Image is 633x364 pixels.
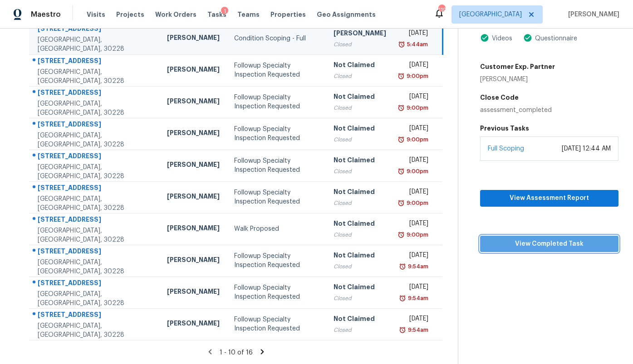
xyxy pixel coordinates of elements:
[38,247,152,258] div: [STREET_ADDRESS]
[167,97,220,108] div: [PERSON_NAME]
[38,56,152,68] div: [STREET_ADDRESS]
[38,24,152,35] div: [STREET_ADDRESS]
[167,128,220,140] div: [PERSON_NAME]
[334,103,386,112] div: Closed
[334,187,386,199] div: Not Claimed
[38,163,152,181] div: [GEOGRAPHIC_DATA], [GEOGRAPHIC_DATA], 30228
[234,315,319,333] div: Followup Specialty Inspection Requested
[406,294,428,303] div: 9:54am
[38,88,152,99] div: [STREET_ADDRESS]
[459,10,522,19] span: [GEOGRAPHIC_DATA]
[401,219,428,230] div: [DATE]
[532,34,577,43] div: Questionnaire
[564,10,619,19] span: [PERSON_NAME]
[401,29,428,40] div: [DATE]
[397,72,405,81] img: Overdue Alarm Icon
[562,144,611,153] div: [DATE] 12:44 AM
[398,40,405,49] img: Overdue Alarm Icon
[334,124,386,135] div: Not Claimed
[334,230,386,239] div: Closed
[487,238,611,250] span: View Completed Task
[38,226,152,244] div: [GEOGRAPHIC_DATA], [GEOGRAPHIC_DATA], 30228
[38,278,152,290] div: [STREET_ADDRESS]
[401,187,428,199] div: [DATE]
[334,155,386,167] div: Not Claimed
[405,103,428,112] div: 9:00pm
[334,294,386,303] div: Closed
[401,155,428,167] div: [DATE]
[87,10,105,19] span: Visits
[234,61,319,79] div: Followup Specialty Inspection Requested
[38,68,152,86] div: [GEOGRAPHIC_DATA], [GEOGRAPHIC_DATA], 30228
[167,255,220,267] div: [PERSON_NAME]
[31,10,61,19] span: Maestro
[234,93,319,111] div: Followup Specialty Inspection Requested
[405,135,428,144] div: 9:00pm
[220,349,253,356] span: 1 - 10 of 16
[38,99,152,117] div: [GEOGRAPHIC_DATA], [GEOGRAPHIC_DATA], 30228
[38,321,152,340] div: [GEOGRAPHIC_DATA], [GEOGRAPHIC_DATA], 30228
[334,72,386,81] div: Closed
[487,193,611,204] span: View Assessment Report
[234,34,319,43] div: Condition Scoping - Full
[334,325,386,335] div: Closed
[334,167,386,176] div: Closed
[480,33,489,43] img: Artifact Present Icon
[38,35,152,53] div: [GEOGRAPHIC_DATA], [GEOGRAPHIC_DATA], 30228
[234,125,319,143] div: Followup Specialty Inspection Requested
[334,135,386,144] div: Closed
[334,219,386,230] div: Not Claimed
[401,124,428,135] div: [DATE]
[405,167,428,176] div: 9:00pm
[317,10,376,19] span: Geo Assignments
[167,33,220,44] div: [PERSON_NAME]
[38,310,152,321] div: [STREET_ADDRESS]
[399,262,406,271] img: Overdue Alarm Icon
[38,290,152,308] div: [GEOGRAPHIC_DATA], [GEOGRAPHIC_DATA], 30228
[234,188,319,206] div: Followup Specialty Inspection Requested
[406,262,428,271] div: 9:54am
[480,62,555,71] h5: Customer Exp. Partner
[38,258,152,276] div: [GEOGRAPHIC_DATA], [GEOGRAPHIC_DATA], 30228
[38,183,152,194] div: [STREET_ADDRESS]
[480,190,618,207] button: View Assessment Report
[207,11,226,18] span: Tasks
[401,314,428,325] div: [DATE]
[399,294,406,303] img: Overdue Alarm Icon
[167,65,220,76] div: [PERSON_NAME]
[334,262,386,271] div: Closed
[221,7,228,16] div: 1
[334,92,386,103] div: Not Claimed
[397,167,405,176] img: Overdue Alarm Icon
[334,29,386,40] div: [PERSON_NAME]
[167,319,220,330] div: [PERSON_NAME]
[38,151,152,163] div: [STREET_ADDRESS]
[489,34,512,43] div: Videos
[397,103,405,112] img: Overdue Alarm Icon
[438,5,445,15] div: 119
[334,60,386,72] div: Not Claimed
[488,146,524,152] a: Full Scoping
[116,10,144,19] span: Projects
[167,160,220,171] div: [PERSON_NAME]
[237,10,260,19] span: Teams
[38,215,152,226] div: [STREET_ADDRESS]
[38,131,152,149] div: [GEOGRAPHIC_DATA], [GEOGRAPHIC_DATA], 30228
[234,224,319,233] div: Walk Proposed
[401,60,428,72] div: [DATE]
[270,10,306,19] span: Properties
[480,93,618,102] h5: Close Code
[401,282,428,294] div: [DATE]
[523,33,532,43] img: Artifact Present Icon
[234,283,319,301] div: Followup Specialty Inspection Requested
[38,120,152,131] div: [STREET_ADDRESS]
[397,230,405,239] img: Overdue Alarm Icon
[167,192,220,203] div: [PERSON_NAME]
[405,230,428,239] div: 9:00pm
[155,10,196,19] span: Work Orders
[334,40,386,49] div: Closed
[334,282,386,294] div: Not Claimed
[405,72,428,81] div: 9:00pm
[480,236,618,252] button: View Completed Task
[167,287,220,298] div: [PERSON_NAME]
